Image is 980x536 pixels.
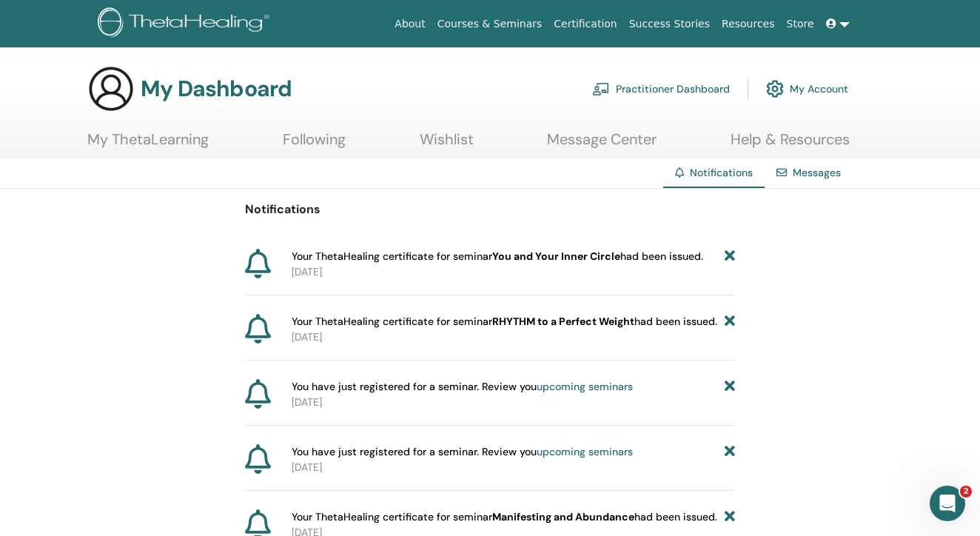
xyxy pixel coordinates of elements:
p: [DATE] [292,460,735,475]
a: upcoming seminars [537,380,633,393]
b: RHYTHM to a Perfect Weight [492,315,634,328]
span: You have just registered for a seminar. Review you [292,444,633,460]
a: Store [781,10,820,38]
a: upcoming seminars [537,445,633,458]
a: Success Stories [623,10,716,38]
p: Notifications [245,201,735,218]
a: Wishlist [420,130,474,159]
a: Practitioner Dashboard [592,73,730,105]
span: 2 [960,486,972,498]
a: My Account [766,73,848,105]
img: chalkboard-teacher.svg [592,82,610,96]
span: Your ThetaHealing certificate for seminar had been issued. [292,249,703,264]
p: [DATE] [292,395,735,410]
img: cog.svg [766,76,784,101]
b: You and Your Inner Circle [492,249,620,263]
a: Certification [548,10,622,38]
a: My ThetaLearning [87,130,209,159]
b: Manifesting and Abundance [492,510,634,523]
p: [DATE] [292,264,735,280]
a: Courses & Seminars [432,10,548,38]
a: Messages [793,166,841,179]
a: Help & Resources [731,130,850,159]
span: Notifications [690,166,753,179]
a: Message Center [547,130,657,159]
iframe: Intercom live chat [930,486,965,521]
span: Your ThetaHealing certificate for seminar had been issued. [292,509,717,525]
h3: My Dashboard [141,76,292,102]
p: [DATE] [292,329,735,345]
img: generic-user-icon.jpg [87,65,135,113]
img: logo.png [98,7,275,41]
a: About [389,10,431,38]
a: Resources [716,10,781,38]
a: Following [283,130,346,159]
span: Your ThetaHealing certificate for seminar had been issued. [292,314,717,329]
span: You have just registered for a seminar. Review you [292,379,633,395]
